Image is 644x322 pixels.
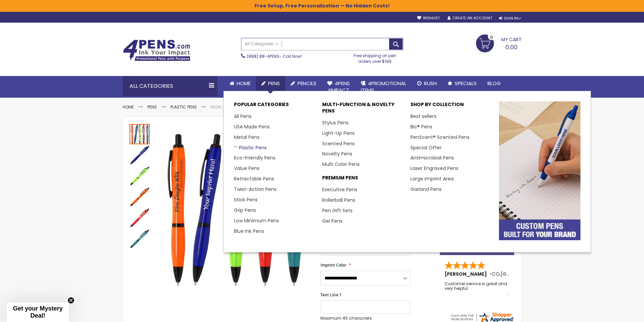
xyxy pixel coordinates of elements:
[234,154,276,161] a: Eco-Friendly Pens
[412,76,442,91] a: Rush
[499,16,521,21] div: Sign In
[123,104,134,110] a: Home
[237,80,251,87] span: Home
[129,144,150,165] div: Neon-Bright Promo Pens - Special Offer
[455,80,477,87] span: Specials
[234,134,260,141] a: Metal Pens
[442,76,482,91] a: Specials
[322,197,355,203] a: Rollerball Pens
[170,104,197,110] a: Plastic Pens
[410,154,454,161] a: Antimicrobial Pens
[410,165,458,172] a: Laser Engraved Pens
[234,101,315,111] p: Popular Categories
[322,175,404,184] p: Premium Pens
[476,34,522,51] a: 0.00 0
[322,119,349,126] a: Stylus Pens
[157,133,312,288] img: Neon-Bright Promo Pens - Special Offer
[320,262,346,268] span: Imprint Color
[327,80,350,94] span: 4Pens 4impact
[322,218,342,224] a: Gel Pens
[129,186,150,207] div: Neon-Bright Promo Pens - Special Offer
[505,43,518,51] span: 0.00
[297,80,316,87] span: Pencils
[448,16,492,21] a: Create an Account
[224,76,256,91] a: Home
[129,145,150,165] img: Neon-Bright Promo Pens - Special Offer
[487,80,501,87] span: Blog
[410,113,436,120] a: Best sellers
[68,297,74,304] button: Close teaser
[268,80,280,87] span: Pens
[247,53,279,59] a: (888) 88-4PENS
[234,165,260,172] a: Value Pens
[322,130,355,137] a: Light-Up Pens
[234,217,279,224] a: Low Minimum Pens
[234,113,252,120] a: All Pens
[129,123,150,144] div: Neon-Bright Promo Pens - Special Offer
[445,281,510,296] div: Customer service is great and very helpful
[129,165,150,186] div: Neon-Bright Promo Pens - Special Offer
[361,80,406,94] span: 4PROMOTIONAL ITEMS
[234,186,277,193] a: Twist-Action Pens
[490,34,493,41] span: 0
[129,228,150,249] div: Neon-Bright Promo Pens - Special Offer
[410,134,470,141] a: PenScent® Scented Pens
[424,80,437,87] span: Rush
[410,175,454,182] a: Large Imprint Area
[322,150,352,157] a: Novelty Pens
[347,50,403,64] div: Free shipping on pen orders over $199
[129,229,150,249] img: Neon-Bright Promo Pens - Special Offer
[445,271,489,277] span: [PERSON_NAME]
[234,207,256,214] a: Grip Pens
[129,166,150,186] img: Neon-Bright Promo Pens - Special Offer
[129,208,150,228] img: Neon-Bright Promo Pens - Special Offer
[245,41,279,47] span: All Categories
[234,228,264,234] a: Blue Ink Pens
[241,38,282,49] a: All Categories
[234,196,258,203] a: Stick Pens
[410,123,432,130] a: Bic® Pens
[234,144,267,151] a: Plastic Pens
[410,186,442,193] a: Garland Pens
[410,101,492,111] p: Shop By Collection
[123,40,190,61] img: 4Pens Custom Pens and Promotional Products
[489,271,550,277] span: - ,
[355,76,412,98] a: 4PROMOTIONALITEMS
[410,144,442,151] a: Special Offer
[320,292,342,298] span: Text Line 1
[123,76,217,96] div: All Categories
[322,161,360,168] a: Multi Color Pens
[322,101,404,118] p: Multi-Function & Novelty Pens
[322,186,357,193] a: Executive Pens
[285,76,322,91] a: Pencils
[129,187,150,207] img: Neon-Bright Promo Pens - Special Offer
[256,76,285,91] a: Pens
[322,207,353,214] a: Pen Gift Sets
[234,123,270,130] a: USA Made Pens
[147,104,157,110] a: Pens
[13,305,63,319] span: Get your Mystery Deal!
[322,76,355,98] a: 4Pens4impact
[7,302,69,322] div: Get your Mystery Deal!Close teaser
[247,53,302,59] span: - Call Now!
[210,104,296,110] li: Neon-Bright Promo Pens - Special Offer
[320,316,410,321] p: Maximum 45 characters
[482,76,506,91] a: Blog
[417,16,440,21] a: Wishlist
[234,175,274,182] a: Retractable Pens
[322,140,355,147] a: Scented Pens
[129,207,150,228] div: Neon-Bright Promo Pens - Special Offer
[499,101,580,240] img: custom-pens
